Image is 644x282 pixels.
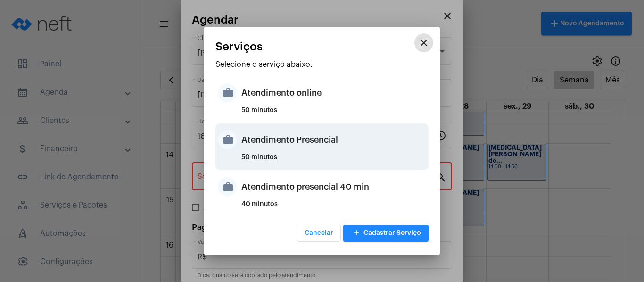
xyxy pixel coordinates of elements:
[215,40,263,53] span: Serviços
[351,227,362,240] mat-icon: add
[351,230,421,236] span: Cadastrar Serviço
[241,107,426,121] div: 50 minutos
[218,130,237,149] mat-icon: work
[218,177,237,196] mat-icon: work
[241,154,426,168] div: 50 minutos
[241,79,426,107] div: Atendimento online
[297,225,341,242] button: Cancelar
[343,225,429,242] button: Cadastrar Serviço
[418,37,429,48] mat-icon: close
[241,126,426,154] div: Atendimento Presencial
[241,201,426,215] div: 40 minutos
[218,83,237,102] mat-icon: work
[305,230,333,236] span: Cancelar
[215,60,429,69] p: Selecione o serviço abaixo:
[241,173,426,201] div: Atendimento presencial 40 min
